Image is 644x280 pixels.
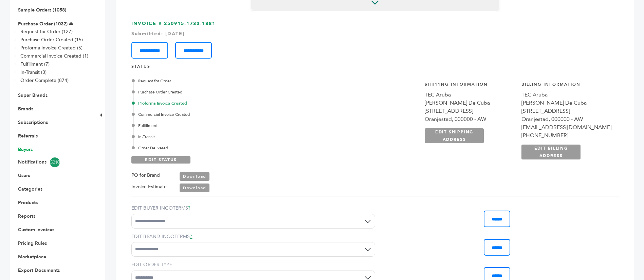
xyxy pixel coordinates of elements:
a: Download [180,184,209,192]
a: Purchase Order (1032) [18,21,68,27]
a: In-Transit (3) [20,69,47,76]
a: ? [190,233,192,240]
a: Order Complete (874) [20,77,69,84]
a: EDIT BILLING ADDRESS [521,145,581,159]
div: [PERSON_NAME] De Cuba [425,99,515,107]
div: TEC Aruba [425,91,515,99]
span: 5210 [50,157,60,167]
h4: Billing Information [521,82,611,91]
label: Invoice Estimate [131,183,167,191]
a: Referrals [18,133,38,139]
h4: Shipping Information [425,82,515,91]
label: EDIT BUYER INCOTERMS [131,205,375,212]
a: Sample Orders (1058) [18,7,66,13]
div: [PHONE_NUMBER] [521,131,611,139]
a: Categories [18,186,42,192]
a: Super Brands [18,92,48,99]
a: Commercial Invoice Created (1) [20,53,88,59]
div: Purchase Order Created [133,89,302,95]
div: [STREET_ADDRESS] [521,107,611,115]
div: Oranjestad, 000000 - AW [425,115,515,123]
a: Products [18,199,38,206]
div: In-Transit [133,134,302,140]
a: Purchase Order Created (15) [20,37,83,43]
a: Brands [18,106,33,112]
div: [STREET_ADDRESS] [425,107,515,115]
a: EDIT SHIPPING ADDRESS [425,128,484,143]
div: Submitted: [DATE] [131,30,619,37]
div: Commercial Invoice Created [133,111,302,117]
a: Subscriptions [18,119,48,126]
div: TEC Aruba [521,91,611,99]
a: Download [180,172,209,181]
a: Pricing Rules [18,240,47,246]
div: [EMAIL_ADDRESS][DOMAIN_NAME] [521,123,611,131]
label: EDIT BRAND INCOTERMS [131,233,375,240]
h3: INVOICE # 250915-1733-1881 [131,20,619,59]
div: Proforma Invoice Created [133,100,302,106]
label: PO for Brand [131,171,160,179]
a: Reports [18,213,35,219]
div: Oranjestad, 000000 - AW [521,115,611,123]
a: Users [18,172,30,179]
h4: STATUS [131,64,619,73]
a: Notifications5210 [18,157,87,167]
a: Buyers [18,146,33,153]
div: Fulfillment [133,123,302,129]
a: Proforma Invoice Created (5) [20,45,82,51]
a: Marketplace [18,254,46,260]
a: Custom Invoices [18,227,54,233]
a: Request for Order (127) [20,28,73,35]
a: EDIT STATUS [131,156,190,164]
div: Request for Order [133,78,302,84]
a: ? [188,205,190,211]
div: [PERSON_NAME] De Cuba [521,99,611,107]
a: Fulfillment (7) [20,61,50,67]
a: Export Documents [18,267,60,274]
div: Order Delivered [133,145,302,151]
label: EDIT ORDER TYPE [131,261,375,268]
